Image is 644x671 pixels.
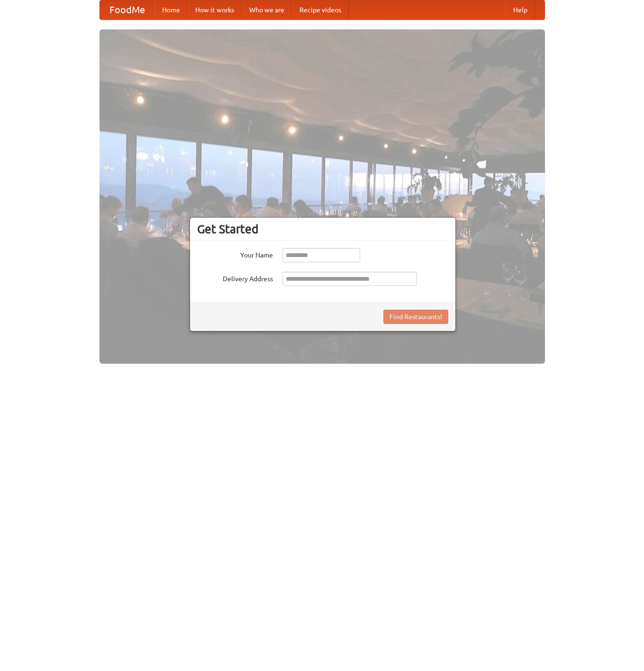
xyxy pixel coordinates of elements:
[197,222,448,236] h3: Get Started
[100,0,154,19] a: FoodMe
[242,0,292,19] a: Who we are
[292,0,349,19] a: Recipe videos
[154,0,188,19] a: Home
[197,272,273,284] label: Delivery Address
[188,0,242,19] a: How it works
[506,0,535,19] a: Help
[197,248,273,260] label: Your Name
[383,310,448,324] button: Find Restaurants!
